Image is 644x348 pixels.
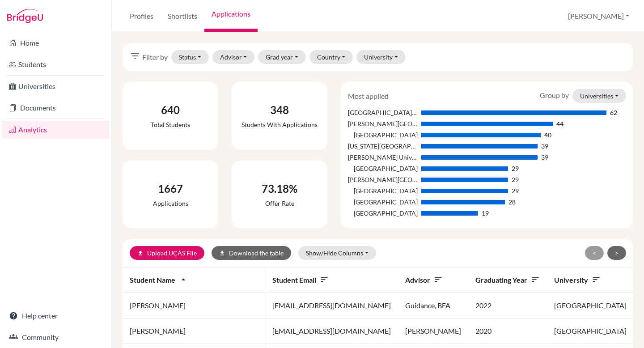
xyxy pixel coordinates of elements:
div: [PERSON_NAME] University [348,153,417,162]
div: Group by [533,89,633,103]
div: 73.18% [262,181,297,197]
a: Help center [2,307,110,325]
button: Grad year [258,50,306,64]
img: Bridge-U [7,9,43,23]
div: 1667 [153,181,188,197]
button: Show/Hide Columns [298,246,376,260]
i: filter_list [130,51,140,61]
div: 19 [482,208,489,218]
div: [GEOGRAPHIC_DATA] [348,164,417,173]
td: [PERSON_NAME] [398,318,468,344]
button: downloadDownload the table [212,246,291,260]
div: Total students [151,120,190,129]
button: Universities [572,89,626,103]
div: [GEOGRAPHIC_DATA] [348,186,417,195]
div: 640 [151,102,190,118]
i: sort [592,275,601,284]
div: 39 [541,153,548,162]
span: Filter by [142,52,168,63]
i: sort [434,275,443,284]
div: [GEOGRAPHIC_DATA] [348,197,417,207]
span: Student name [130,276,188,284]
a: Home [2,34,110,52]
a: Community [2,328,110,346]
td: [EMAIL_ADDRESS][DOMAIN_NAME] [265,293,398,318]
div: Offer rate [262,199,297,208]
div: 29 [512,175,519,184]
div: 348 [241,102,318,118]
div: Students with applications [241,120,318,129]
div: [GEOGRAPHIC_DATA] [348,130,417,140]
span: Graduating year [475,276,540,284]
td: 2022 [468,293,547,318]
i: sort [531,275,540,284]
div: 29 [512,164,519,173]
td: Guidance, BFA [398,293,468,318]
div: [US_STATE][GEOGRAPHIC_DATA] [348,141,417,151]
a: Universities [2,77,110,95]
button: > [607,246,626,260]
a: Documents [2,99,110,117]
i: arrow_drop_up [179,275,188,284]
button: [PERSON_NAME] [564,8,633,25]
i: sort [320,275,329,284]
a: uploadUpload UCAS File [130,246,204,260]
div: 29 [512,186,519,195]
i: download [219,250,225,256]
button: University [356,50,406,64]
a: Analytics [2,121,110,139]
span: Advisor [405,276,443,284]
td: [PERSON_NAME] [123,318,265,344]
button: Country [309,50,353,64]
div: Applications [153,199,188,208]
td: [PERSON_NAME] [123,293,265,318]
td: [EMAIL_ADDRESS][DOMAIN_NAME] [265,318,398,344]
div: 39 [541,141,548,151]
div: [PERSON_NAME][GEOGRAPHIC_DATA] [348,119,417,128]
div: 44 [556,119,563,128]
a: Students [2,55,110,73]
div: Most applied [341,91,395,102]
div: [PERSON_NAME][GEOGRAPHIC_DATA] [348,175,417,184]
button: Status [171,50,209,64]
div: 28 [508,197,516,207]
div: 62 [610,108,617,117]
button: < [585,246,604,260]
button: Advisor [212,50,255,64]
div: [GEOGRAPHIC_DATA] ([US_STATE]) [348,108,417,117]
i: upload [137,250,144,256]
div: [GEOGRAPHIC_DATA] [348,208,417,218]
span: University [554,276,601,284]
span: Student email [272,276,329,284]
td: 2020 [468,318,547,344]
div: 40 [544,130,551,140]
